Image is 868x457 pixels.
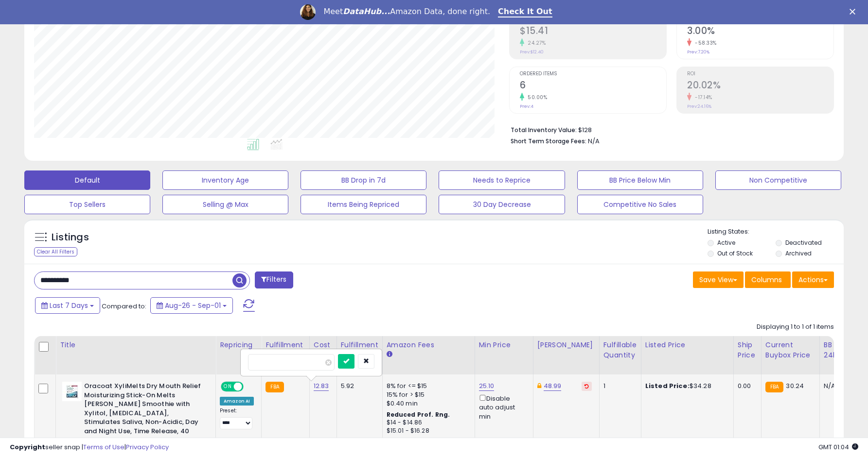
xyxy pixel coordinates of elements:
span: Aug-26 - Sep-01 [165,301,221,310]
span: ON [222,383,234,391]
small: Prev: 4 [520,103,533,109]
small: FBA [765,382,783,392]
small: Prev: 7.20% [687,49,709,55]
small: FBA [266,382,283,392]
div: Fulfillment [266,340,305,350]
div: N/A [824,382,856,390]
span: ROI [687,71,833,77]
div: Cost [314,340,333,350]
div: Ship Price [738,340,757,360]
div: 1 [603,382,634,390]
i: DataHub... [343,7,390,16]
div: $15.01 - $16.28 [387,427,467,435]
button: 30 Day Decrease [439,195,565,214]
span: Ordered Items [520,71,666,77]
div: Preset: [220,407,254,429]
b: Listed Price: [645,381,690,390]
button: Competitive No Sales [577,195,703,214]
button: Filters [255,271,293,288]
a: 12.83 [314,381,329,391]
div: BB Share 24h. [824,340,859,360]
div: Current Buybox Price [765,340,815,360]
button: Needs to Reprice [439,170,565,190]
div: Fulfillable Quantity [603,340,637,360]
button: Selling @ Max [162,195,288,214]
span: Columns [751,275,782,285]
button: Aug-26 - Sep-01 [150,297,233,314]
div: Clear All Filters [34,247,77,256]
a: 48.99 [544,381,562,391]
span: Compared to: [102,302,146,311]
button: Actions [792,271,834,288]
div: 8% for <= $15 [387,382,467,390]
h2: 20.02% [687,80,833,93]
div: Disable auto adjust min [479,393,526,421]
div: Title [60,340,212,350]
b: Reduced Prof. Rng. [387,410,450,419]
h5: Listings [52,231,89,244]
p: Listing States: [708,227,844,237]
b: Oracoat XyliMelts Dry Mouth Relief Moisturizing Stick-On Melts [PERSON_NAME] Smoothie with Xylito... [84,382,202,447]
button: BB Drop in 7d [301,170,426,190]
img: Profile image for Georgie [300,4,316,20]
span: N/A [588,136,600,146]
button: BB Price Below Min [577,170,703,190]
button: Default [24,170,150,190]
button: Inventory Age [162,170,288,190]
a: 25.10 [479,381,495,391]
div: Min Price [479,340,529,350]
span: Last 7 Days [50,301,88,310]
div: Amazon Fees [387,340,471,350]
li: $128 [511,123,827,135]
span: OFF [242,383,258,391]
button: Top Sellers [24,195,150,214]
h2: 6 [520,80,666,93]
div: $34.28 [645,382,726,390]
div: seller snap | | [10,443,169,452]
span: 2025-09-9 01:04 GMT [818,442,858,452]
div: Close [850,9,859,15]
small: Amazon Fees. [387,350,392,359]
div: 5.92 [341,382,375,390]
a: Check It Out [498,7,552,17]
a: Privacy Policy [126,442,169,452]
h2: 3.00% [687,25,833,38]
div: 15% for > $15 [387,390,467,399]
div: 0.00 [738,382,754,390]
label: Archived [785,249,812,257]
button: Non Competitive [715,170,841,190]
div: Listed Price [645,340,729,350]
label: Out of Stock [717,249,753,257]
div: Fulfillment Cost [341,340,378,360]
small: Prev: $12.40 [520,49,544,55]
button: Items Being Repriced [301,195,426,214]
button: Save View [693,271,744,288]
button: Columns [745,271,791,288]
div: [PERSON_NAME] [537,340,595,350]
label: Deactivated [785,238,822,247]
div: $0.40 min [387,399,467,408]
small: Prev: 24.16% [687,103,711,109]
button: Last 7 Days [35,297,100,314]
small: -17.14% [691,94,712,101]
div: Displaying 1 to 1 of 1 items [757,322,834,332]
div: $14 - $14.86 [387,419,467,427]
div: Repricing [220,340,257,350]
div: Amazon AI [220,397,254,406]
span: 30.24 [786,381,804,390]
div: Meet Amazon Data, done right. [323,7,490,17]
small: -58.33% [691,39,717,47]
a: Terms of Use [83,442,124,452]
label: Active [717,238,735,247]
img: 41f8rg4w-vL._SL40_.jpg [62,382,82,401]
b: Short Term Storage Fees: [511,137,586,145]
strong: Copyright [10,442,45,452]
small: 24.27% [524,39,546,47]
b: Total Inventory Value: [511,126,577,134]
small: 50.00% [524,94,547,101]
h2: $15.41 [520,25,666,38]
